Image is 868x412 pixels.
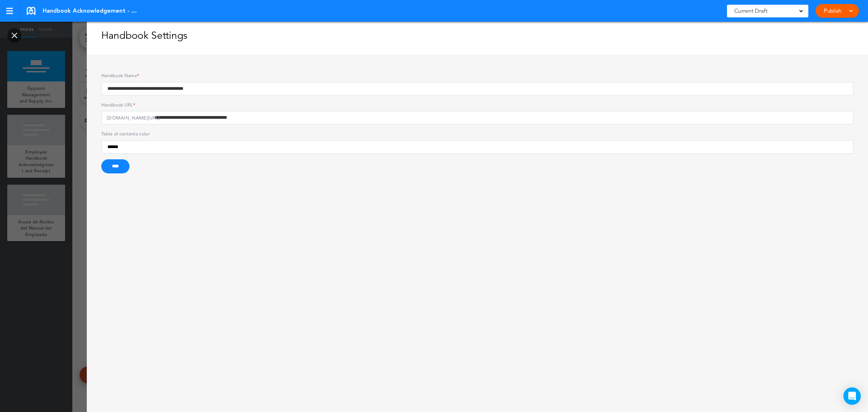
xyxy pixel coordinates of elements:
input: Handbook Name* [101,82,854,96]
span: Handbook Acknowledgement - TAM Union E & S [43,7,140,15]
a: Publish [821,4,844,18]
h5: Handbook URL [101,99,854,109]
input: Handbook URL* [DOMAIN_NAME][URL] [101,111,854,125]
h5: [DOMAIN_NAME][URL] [107,111,160,125]
span: Current Draft [734,6,767,16]
h5: Handbook Name [101,70,854,80]
h5: Table of contents color [101,128,854,138]
h1: Handbook Settings [101,30,854,41]
input: Table of contents color [101,140,854,154]
div: Open Intercom Messenger [843,387,861,405]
